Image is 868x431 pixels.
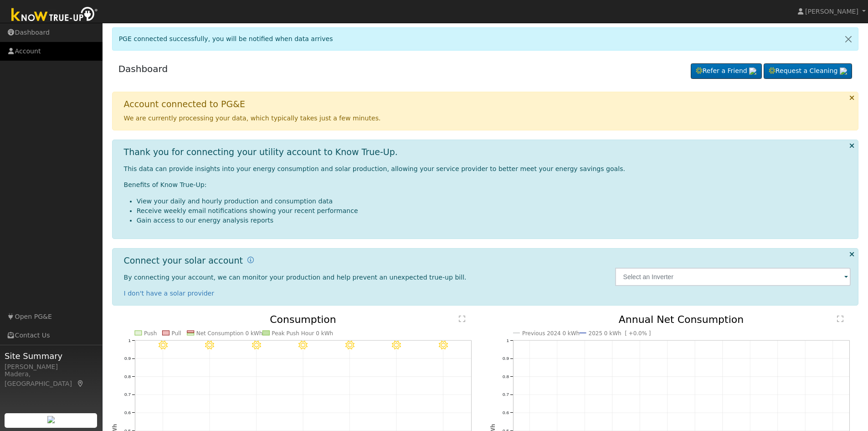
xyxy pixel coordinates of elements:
[615,268,851,286] input: Select an Inverter
[5,350,98,362] span: Site Summary
[124,99,245,109] h1: Account connected to PG&E
[112,27,859,51] div: PGE connected successfully, you will be notified when data arrives
[137,206,851,216] li: Receive weekly email notifications showing your recent performance
[503,392,509,397] text: 0.7
[298,341,308,350] i: 8/13 - Clear
[392,341,401,350] i: 8/15 - Clear
[503,356,509,361] text: 0.9
[459,315,465,322] text: 
[837,315,843,322] text: 
[124,356,131,361] text: 0.9
[124,165,625,172] span: This data can provide insights into your energy consumption and solar production, allowing your s...
[805,8,858,15] span: [PERSON_NAME]
[345,341,354,350] i: 8/14 - Clear
[124,255,243,266] h1: Connect your solar account
[124,147,398,157] h1: Thank you for connecting your utility account to Know True-Up.
[124,180,851,190] p: Benefits of Know True-Up:
[124,374,131,379] text: 0.8
[764,63,852,79] a: Request a Cleaning
[272,330,333,337] text: Peak Push Hour 0 kWh
[839,28,858,50] a: Close
[196,330,262,337] text: Net Consumption 0 kWh
[5,369,98,389] div: Madera, [GEOGRAPHIC_DATA]
[588,330,651,337] text: 2025 0 kWh [ +0.0% ]
[128,338,131,343] text: 1
[503,374,509,379] text: 0.8
[619,314,744,325] text: Annual Net Consumption
[137,216,851,225] li: Gain access to our energy analysis reports
[137,197,851,206] li: View your daily and hourly production and consumption data
[5,362,98,372] div: [PERSON_NAME]
[144,330,157,337] text: Push
[270,314,336,325] text: Consumption
[47,416,55,423] img: retrieve
[691,63,762,79] a: Refer a Friend
[522,330,580,337] text: Previous 2024 0 kWh
[503,410,509,415] text: 0.6
[124,290,215,297] a: I don't have a solar provider
[124,114,381,122] span: We are currently processing your data, which typically takes just a few minutes.
[124,392,131,397] text: 0.7
[439,341,448,350] i: 8/16 - Clear
[252,341,261,350] i: 8/12 - Clear
[506,338,509,343] text: 1
[124,274,467,281] span: By connecting your account, we can monitor your production and help prevent an unexpected true-up...
[171,330,181,337] text: Pull
[77,380,85,387] a: Map
[840,68,847,75] img: retrieve
[124,410,131,415] text: 0.6
[749,68,756,75] img: retrieve
[118,63,168,74] a: Dashboard
[205,341,214,350] i: 8/11 - Clear
[7,5,103,26] img: Know True-Up
[158,341,167,350] i: 8/10 - Clear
